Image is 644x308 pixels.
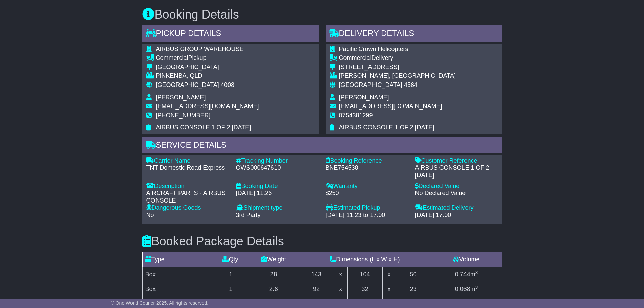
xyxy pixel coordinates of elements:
span: [GEOGRAPHIC_DATA] [156,81,219,88]
div: [STREET_ADDRESS] [339,64,456,71]
div: Booking Date [236,183,319,190]
div: Tracking Number [236,157,319,165]
td: m [431,267,502,282]
div: Customer Reference [415,157,498,165]
h3: Booked Package Details [142,235,502,248]
span: 4564 [404,81,418,88]
td: 23 [396,282,431,297]
td: x [383,282,396,297]
span: Pacific Crown Helicopters [339,46,408,52]
div: Estimated Pickup [326,204,408,212]
td: 92 [299,282,334,297]
span: © One World Courier 2025. All rights reserved. [111,300,209,306]
span: [PERSON_NAME] [339,94,389,101]
div: Declared Value [415,183,498,190]
div: Booking Reference [326,157,408,165]
div: Shipment type [236,204,319,212]
div: Pickup [156,54,259,62]
td: Dimensions (L x W x H) [299,252,431,267]
td: 104 [347,267,383,282]
div: [PERSON_NAME], [GEOGRAPHIC_DATA] [339,72,456,80]
td: Box [142,282,213,297]
span: 0754381299 [339,112,373,119]
td: x [334,282,347,297]
h3: Booking Details [142,8,502,21]
div: AIRBUS CONSOLE 1 OF 2 [DATE] [415,164,498,179]
div: [GEOGRAPHIC_DATA] [156,64,259,71]
span: Commercial [339,54,372,61]
span: AIRBUS CONSOLE 1 OF 2 [DATE] [156,124,251,131]
span: [EMAIL_ADDRESS][DOMAIN_NAME] [339,103,442,110]
div: Warranty [326,183,408,190]
span: [PERSON_NAME] [156,94,206,101]
td: 1 [213,282,248,297]
span: [EMAIL_ADDRESS][DOMAIN_NAME] [156,103,259,110]
td: Weight [248,252,299,267]
div: AIRCRAFT PARTS - AIRBUS CONSOLE [146,190,229,204]
div: Dangerous Goods [146,204,229,212]
td: m [431,282,502,297]
sup: 3 [475,285,478,290]
div: Description [146,183,229,190]
span: 0.744 [455,271,470,278]
div: No Declared Value [415,190,498,197]
span: AIRBUS GROUP WAREHOUSE [156,46,244,52]
td: Box [142,267,213,282]
div: BNE754538 [326,164,408,172]
div: [DATE] 17:00 [415,212,498,219]
td: Volume [431,252,502,267]
td: x [383,267,396,282]
div: [DATE] 11:23 to 17:00 [326,212,408,219]
td: 143 [299,267,334,282]
div: OWS000647610 [236,164,319,172]
td: x [334,267,347,282]
span: 4008 [221,81,234,88]
span: AIRBUS CONSOLE 1 OF 2 [DATE] [339,124,434,131]
div: Delivery Details [326,25,502,44]
div: $250 [326,190,408,197]
td: 32 [347,282,383,297]
span: [GEOGRAPHIC_DATA] [339,81,402,88]
td: Type [142,252,213,267]
span: Commercial [156,54,188,61]
td: 50 [396,267,431,282]
div: Estimated Delivery [415,204,498,212]
td: 1 [213,267,248,282]
span: 0.068 [455,286,470,292]
div: Service Details [142,137,502,155]
sup: 3 [475,270,478,275]
div: TNT Domestic Road Express [146,164,229,172]
td: 28 [248,267,299,282]
td: Qty. [213,252,248,267]
div: PINKENBA, QLD [156,72,259,80]
span: [PHONE_NUMBER] [156,112,211,119]
div: Pickup Details [142,25,319,44]
div: Delivery [339,54,456,62]
div: [DATE] 11:26 [236,190,319,197]
span: 3rd Party [236,212,261,218]
td: 2.6 [248,282,299,297]
div: Carrier Name [146,157,229,165]
span: No [146,212,154,218]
